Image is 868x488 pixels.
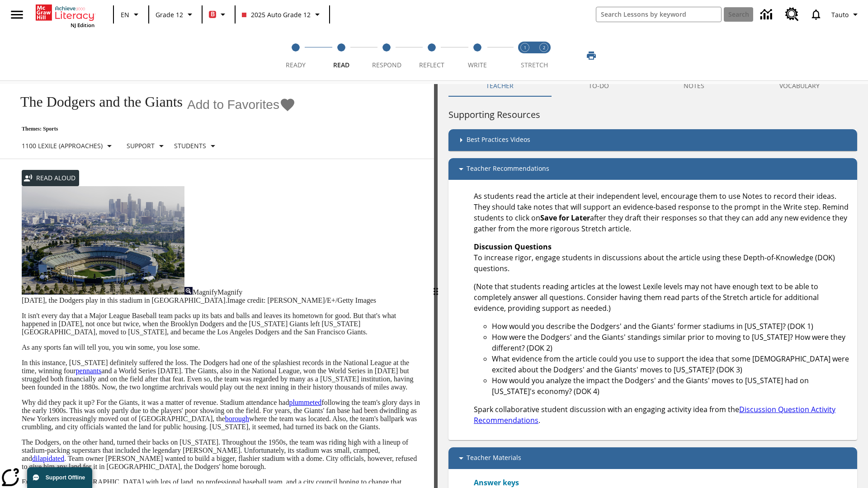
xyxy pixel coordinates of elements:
p: Teacher Materials [467,453,521,464]
p: (Note that students reading articles at the lowest Lexile levels may not have enough text to be a... [474,281,850,314]
a: plummeted [289,399,321,406]
p: Students [174,141,206,150]
button: Select Lexile, 1100 Lexile (Approaches) [18,138,118,154]
button: Boost Class color is red. Change class color [205,6,232,23]
strong: Discussion Questions [474,242,552,252]
p: To increase rigor, engage students in discussions about the article using these Depth-of-Knowledg... [474,241,850,274]
button: Teacher [448,75,551,97]
p: As any sports fan will tell you, you win some, you lose some. [22,343,423,352]
span: NJ Edition [71,22,94,28]
button: Read step 2 of 5 [315,31,367,80]
a: Resource Center, Will open in new tab [780,2,804,27]
p: Best Practices Videos [467,135,530,145]
p: Teacher Recommendations [467,164,549,174]
span: [DATE], the Dodgers play in this stadium in [GEOGRAPHIC_DATA]. [22,296,227,304]
button: Add to Favorites - The Dodgers and the Giants [187,97,296,113]
span: EN [121,10,129,19]
li: How would you analyze the impact the Dodgers' and the Giants' moves to [US_STATE] had on [US_STAT... [492,375,850,397]
span: Write [468,61,487,69]
p: 1100 Lexile (Approaches) [22,141,103,150]
span: 2025 Auto Grade 12 [242,10,311,19]
text: 2 [543,45,545,51]
span: STRETCH [521,61,548,69]
span: B [211,9,215,20]
h1: The Dodgers and the Giants [11,94,183,110]
button: Respond step 3 of 5 [360,31,413,80]
button: Open side menu [4,1,30,28]
button: Select Student [170,138,222,154]
p: As students read the article at their independent level, encourage them to use Notes to record th... [474,191,850,234]
button: Scaffolds, Support [123,138,170,154]
span: Support Offline [46,474,85,481]
span: Reflect [419,61,444,69]
a: pennants [76,367,102,375]
a: Data Center [755,2,780,27]
span: Add to Favorites [187,98,279,112]
a: Answer keys, Will open in new browser window or tab [474,477,519,488]
button: Write step 5 of 5 [451,31,504,80]
button: Ready step 1 of 5 [269,31,322,80]
button: Support Offline [27,467,92,488]
text: 1 [524,45,526,51]
input: search field [596,7,721,22]
span: Respond [372,61,401,69]
button: Print [577,47,606,64]
li: How were the Dodgers' and the Giants' standings similar prior to moving to [US_STATE]? How were t... [492,332,850,353]
button: Profile/Settings [828,6,864,23]
span: Magnify [193,288,217,296]
p: In this instance, [US_STATE] definitely suffered the loss. The Dodgers had one of the splashiest ... [22,359,423,391]
a: borough [225,415,249,422]
div: Teacher Recommendations [448,158,857,180]
p: The Dodgers, on the other hand, turned their backs on [US_STATE]. Throughout the 1950s, the team ... [22,438,423,471]
p: Support [127,141,155,150]
button: Read Aloud [22,170,79,187]
a: dilapidated [32,455,64,462]
div: activity [438,84,868,488]
button: VOCABULARY [742,75,857,97]
button: Reflect step 4 of 5 [406,31,458,80]
div: Best Practices Videos [448,129,857,151]
a: Notifications [804,3,828,26]
span: Magnify [217,288,242,296]
button: Stretch Respond step 2 of 2 [531,31,557,80]
button: Grade: Grade 12, Select a grade [152,6,199,23]
li: What evidence from the article could you use to support the idea that some [DEMOGRAPHIC_DATA] wer... [492,353,850,375]
button: Class: 2025 Auto Grade 12, Select your class [238,6,326,23]
div: Teacher Materials [448,447,857,469]
button: Language: EN, Select a language [117,6,146,23]
button: NOTES [646,75,742,97]
button: TO-DO [551,75,646,97]
span: Image credit: [PERSON_NAME]/E+/Getty Images [227,296,376,304]
span: Read [333,61,349,69]
span: Tauto [831,10,849,19]
span: Ready [286,61,306,69]
p: It isn't every day that a Major League Baseball team packs up its bats and balls and leaves its h... [22,312,423,336]
p: Themes: Sports [11,126,296,132]
li: How would you describe the Dodgers' and the Giants' former stadiums in [US_STATE]? (DOK 1) [492,321,850,332]
div: Instructional Panel Tabs [448,75,857,97]
div: Home [36,3,94,28]
h6: Supporting Resources [448,108,857,122]
img: Magnify [184,287,193,295]
p: Why did they pack it up? For the Giants, it was a matter of revenue. Stadium attendance had follo... [22,399,423,431]
span: Grade 12 [156,10,183,19]
button: Stretch Read step 1 of 2 [512,31,538,80]
div: Press Enter or Spacebar and then press right and left arrow keys to move the slider [434,84,438,488]
strong: Save for Later [540,213,590,223]
p: Spark collaborative student discussion with an engaging activity idea from the . [474,404,850,426]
